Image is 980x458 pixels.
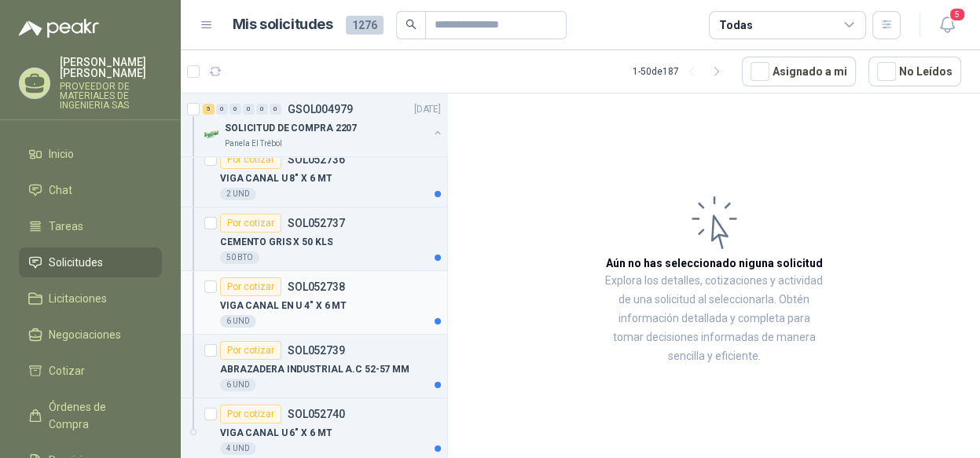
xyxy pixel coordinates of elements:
a: Por cotizarSOL052736VIGA CANAL U 8" X 6 MT2 UND [181,144,447,207]
div: 6 UND [220,379,256,391]
span: Licitaciones [49,290,107,307]
div: 6 UND [220,315,256,328]
p: VIGA CANAL U 6" X 6 MT [220,426,332,441]
p: PROVEEDOR DE MATERIALES DE INGENIERIA SAS [60,82,162,110]
a: Inicio [19,139,162,169]
p: SOL052740 [288,409,345,420]
span: 5 [949,7,966,22]
p: SOLICITUD DE COMPRA 2207 [225,121,357,136]
p: SOL052737 [288,218,345,229]
a: Chat [19,175,162,205]
p: SOL052739 [288,345,345,356]
span: Inicio [49,145,74,163]
div: Por cotizar [220,277,281,296]
div: Por cotizar [220,405,281,423]
div: 0 [229,104,241,115]
h3: Aún no has seleccionado niguna solicitud [606,255,823,272]
div: 1 - 50 de 187 [633,59,729,84]
a: Solicitudes [19,247,162,277]
p: VIGA CANAL EN U 4" X 6 MT [220,299,347,313]
div: 4 UND [220,442,256,455]
div: Por cotizar [220,150,281,169]
a: Por cotizarSOL052739ABRAZADERA INDUSTRIAL A.C 52-57 MM6 UND [181,335,447,398]
p: CEMENTO GRIS X 50 KLS [220,235,332,250]
div: 0 [256,104,268,115]
div: 0 [216,104,228,115]
a: Órdenes de Compra [19,392,162,439]
span: Órdenes de Compra [49,398,147,433]
a: Cotizar [19,356,162,386]
p: Explora los detalles, cotizaciones y actividad de una solicitud al seleccionarla. Obtén informaci... [605,272,823,366]
div: 5 [203,104,215,115]
span: Negociaciones [49,326,121,343]
a: Por cotizarSOL052737CEMENTO GRIS X 50 KLS50 BTO [181,207,447,271]
div: 0 [243,104,255,115]
div: 2 UND [220,188,256,200]
p: GSOL004979 [288,104,353,115]
button: No Leídos [868,57,961,86]
span: Cotizar [49,362,85,379]
p: [DATE] [414,102,441,117]
a: 5 0 0 0 0 0 GSOL004979[DATE] Company LogoSOLICITUD DE COMPRA 2207Panela El Trébol [203,100,444,150]
p: ABRAZADERA INDUSTRIAL A.C 52-57 MM [220,362,409,377]
button: Asignado a mi [742,57,856,86]
span: search [406,19,417,30]
h1: Mis solicitudes [233,13,333,36]
img: Company Logo [203,125,222,144]
p: SOL052738 [288,281,345,292]
a: Tareas [19,211,162,241]
a: Negociaciones [19,320,162,350]
div: Por cotizar [220,341,281,360]
img: Logo peakr [19,19,99,38]
button: 5 [933,11,961,39]
div: 0 [270,104,281,115]
a: Por cotizarSOL052738VIGA CANAL EN U 4" X 6 MT6 UND [181,271,447,335]
a: Licitaciones [19,284,162,313]
span: Chat [49,181,72,199]
div: 50 BTO [220,251,259,264]
div: Todas [719,16,752,34]
span: Solicitudes [49,254,103,271]
span: Tareas [49,218,83,235]
p: Panela El Trébol [225,137,282,150]
span: 1276 [346,16,384,35]
p: SOL052736 [288,154,345,165]
div: Por cotizar [220,214,281,233]
p: VIGA CANAL U 8" X 6 MT [220,171,332,186]
p: [PERSON_NAME] [PERSON_NAME] [60,57,162,79]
